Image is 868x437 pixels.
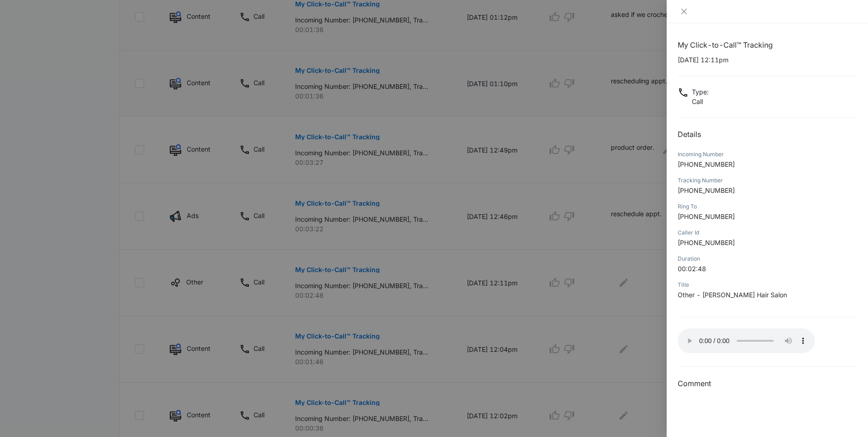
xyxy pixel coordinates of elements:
span: close [680,8,688,15]
div: Duration [678,255,857,263]
div: Title [678,281,857,289]
span: [PHONE_NUMBER] [678,213,735,220]
div: Tracking Number [678,176,857,185]
h2: Details [678,129,857,140]
button: Close [678,7,690,16]
div: Caller Id [678,229,857,237]
audio: Your browser does not support the audio tag. [678,328,815,353]
p: Call [692,97,709,106]
div: Incoming Number [678,150,857,158]
p: Type : [692,87,709,97]
h3: Comment [678,378,857,389]
h1: My Click-to-Call™ Tracking [678,39,857,50]
span: [PHONE_NUMBER] [678,160,735,168]
span: Other - [PERSON_NAME] Hair Salon [678,291,787,299]
p: [DATE] 12:11pm [678,55,857,65]
span: [PHONE_NUMBER] [678,239,735,246]
span: [PHONE_NUMBER] [678,186,735,194]
div: Ring To [678,202,857,211]
span: 00:02:48 [678,265,706,273]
